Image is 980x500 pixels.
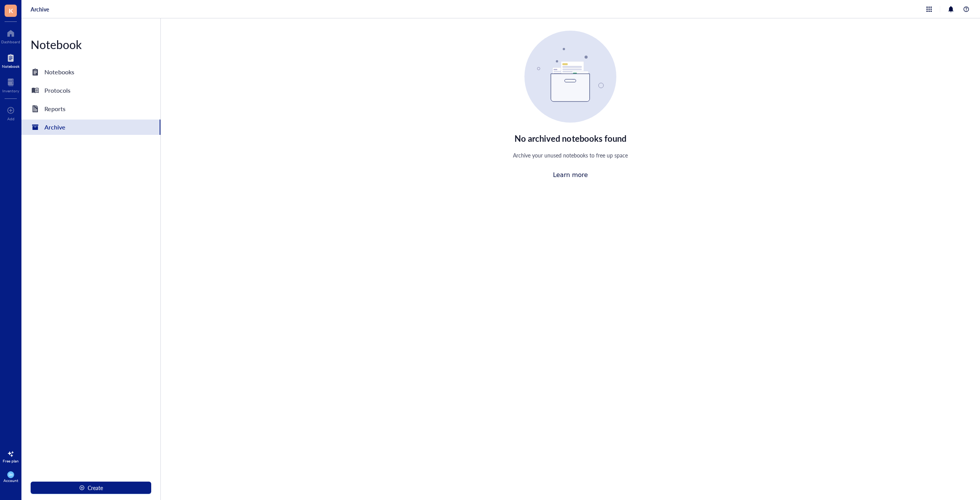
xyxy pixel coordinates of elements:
span: K [9,6,13,15]
div: Inventory [2,89,19,93]
a: Protocols [21,83,160,98]
a: Dashboard [1,27,20,44]
div: Notebook [21,37,160,52]
a: Archive [31,6,49,13]
a: Archive [21,120,160,135]
button: Create [31,482,151,494]
a: Inventory [2,76,19,93]
a: Learn more [553,171,588,179]
a: Notebooks [21,64,160,80]
a: Reports [21,101,160,116]
span: DH [9,473,13,476]
img: Empty state [524,31,616,123]
div: No archived notebooks found [514,132,626,145]
div: Archive your unused notebooks to free up space [513,151,628,159]
div: Protocols [44,85,70,96]
div: Reports [44,103,65,114]
div: Archive [44,122,65,133]
div: Notebook [2,64,20,69]
div: Add [7,116,15,121]
div: Dashboard [1,39,20,44]
div: Free plan [3,459,19,463]
div: Account [3,478,18,483]
a: Notebook [2,52,20,69]
div: Notebooks [44,67,74,77]
span: Create [88,485,103,491]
